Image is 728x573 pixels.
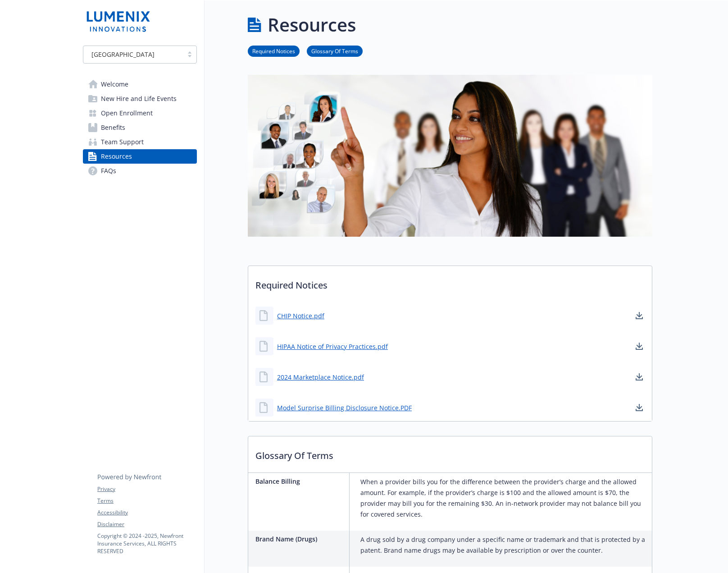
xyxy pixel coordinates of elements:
[97,509,196,517] a: Accessibility
[277,403,412,413] a: Model Surprise Billing Disclosure Notice.PDF
[97,532,196,555] p: Copyright © 2024 - 2025 , Newfront Insurance Services, ALL RIGHTS RESERVED
[277,342,388,351] a: HIPAA Notice of Privacy Practices.pdf
[634,402,645,413] a: download document
[83,135,197,149] a: Team Support
[277,311,324,321] a: CHIP Notice.pdf
[634,371,645,382] a: download document
[248,436,652,470] p: Glossary Of Terms
[268,11,356,38] h1: Resources
[307,46,363,55] a: Glossary Of Terms
[83,92,197,106] a: New Hire and Life Events
[255,477,346,486] p: Balance Billing
[101,149,132,164] span: Resources
[83,120,197,135] a: Benefits
[101,135,144,149] span: Team Support
[248,46,300,55] a: Required Notices
[97,520,196,528] a: Disclaimer
[88,50,178,59] span: [GEOGRAPHIC_DATA]
[97,497,196,505] a: Terms
[83,77,197,92] a: Welcome
[255,534,346,544] p: Brand Name (Drugs)
[248,75,652,237] img: resources page banner
[97,485,196,493] a: Privacy
[277,372,364,382] a: 2024 Marketplace Notice.pdf
[101,164,116,178] span: FAQs
[360,477,648,520] p: When a provider bills you for the difference between the provider’s charge and the allowed amount...
[248,266,652,299] p: Required Notices
[634,341,645,352] a: download document
[101,120,125,135] span: Benefits
[101,92,177,106] span: New Hire and Life Events
[101,77,128,92] span: Welcome
[634,310,645,321] a: download document
[101,106,153,120] span: Open Enrollment
[83,149,197,164] a: Resources
[91,50,155,59] span: [GEOGRAPHIC_DATA]
[83,106,197,120] a: Open Enrollment
[83,164,197,178] a: FAQs
[360,534,648,556] p: A drug sold by a drug company under a specific name or trademark and that is protected by a paten...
